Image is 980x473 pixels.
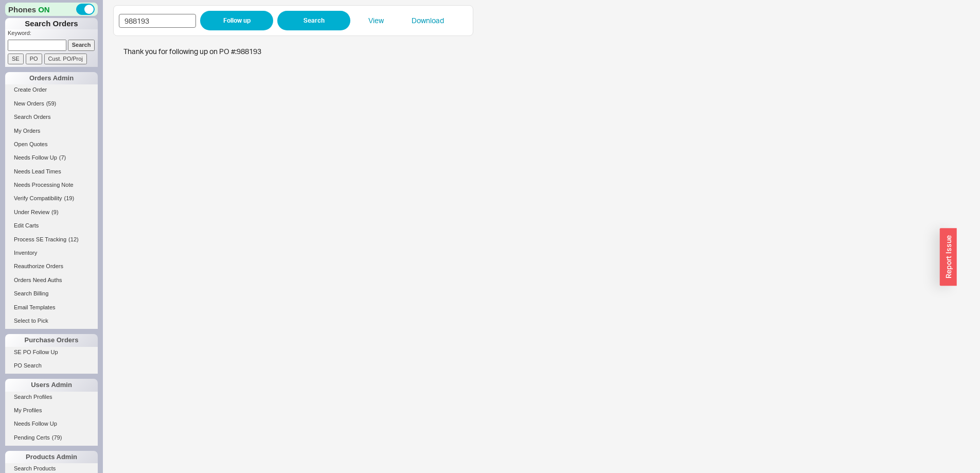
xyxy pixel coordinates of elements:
[5,451,98,463] div: Products Admin
[5,126,98,136] a: My Orders
[14,209,49,215] span: Under Review
[38,4,50,15] span: ON
[5,392,98,402] a: Search Profiles
[68,40,95,50] input: Search
[5,275,98,286] a: Orders Need Auths
[5,112,98,122] a: Search Orders
[44,54,87,64] input: Cust. PO/Proj
[5,432,98,443] a: Pending Certs(79)
[14,421,57,427] span: Needs Follow Up
[5,207,98,218] a: Under Review(9)
[14,434,50,441] span: Pending Certs
[51,209,58,215] span: ( 9 )
[5,334,98,346] div: Purchase Orders
[5,193,98,204] a: Verify Compatibility(19)
[5,139,98,150] a: Open Quotes
[8,29,98,40] p: Keyword:
[200,11,273,30] button: Follow up
[52,434,62,441] span: ( 79 )
[5,72,98,84] div: Orders Admin
[5,220,98,231] a: Edit Carts
[14,154,57,161] span: Needs Follow Up
[5,166,98,177] a: Needs Lead Times
[5,302,98,313] a: Email Templates
[5,288,98,299] a: Search Billing
[5,234,98,245] a: Process SE Tracking(12)
[5,418,98,429] a: Needs Follow Up
[8,54,24,64] input: SE
[64,195,75,201] span: ( 19 )
[14,195,62,201] span: Verify Compatibility
[59,154,66,161] span: ( 7 )
[14,100,44,107] span: New Orders
[5,379,98,391] div: Users Admin
[113,41,957,473] iframe: PO Follow up
[304,14,325,27] span: Search
[5,180,98,190] a: Needs Processing Note
[5,347,98,358] a: SE PO Follow Up
[5,3,98,16] div: Phones
[46,100,57,107] span: ( 59 )
[277,11,350,30] button: Search
[5,405,98,416] a: My Profiles
[5,98,98,109] a: New Orders(59)
[5,18,98,29] h1: Search Orders
[14,236,66,242] span: Process SE Tracking
[5,360,98,371] a: PO Search
[5,248,98,258] a: Inventory
[5,84,98,95] a: Create Order
[68,236,79,242] span: ( 12 )
[5,152,98,163] a: Needs Follow Up(7)
[223,14,251,27] span: Follow up
[14,182,74,188] span: Needs Processing Note
[402,15,453,26] a: Download
[350,15,402,26] a: View
[26,54,42,64] input: PO
[5,316,98,326] a: Select to Pick
[119,14,196,28] input: Enter PO Number
[5,261,98,272] a: Reauthorize Orders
